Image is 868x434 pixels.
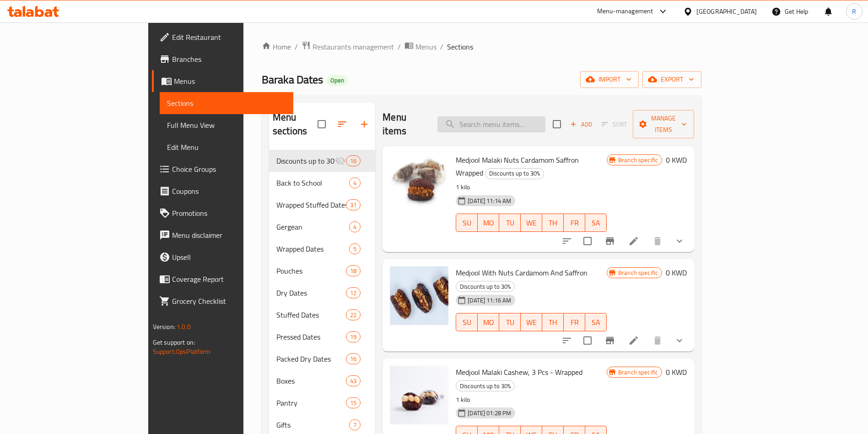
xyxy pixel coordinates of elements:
[160,114,293,136] a: Full Menu View
[172,54,286,65] span: Branches
[390,266,448,325] img: Medjool With Nuts Cardamom And Saffron
[350,223,360,231] span: 4
[327,77,348,84] span: Open
[346,287,361,298] div: items
[564,313,585,331] button: FR
[615,156,662,165] span: Branch specific
[547,115,566,134] span: Select section
[566,117,596,132] button: Add
[499,313,521,331] button: TU
[177,321,191,333] span: 1.0.0
[521,214,542,232] button: WE
[588,74,631,85] span: import
[666,366,687,379] h6: 0 KWD
[640,113,687,136] span: Manage items
[615,269,662,277] span: Branch specific
[633,110,694,138] button: Manage items
[567,216,582,230] span: FR
[485,168,544,179] div: Discounts up to 30%
[172,186,286,197] span: Coupons
[276,331,346,342] span: Pressed Dates
[556,230,578,252] button: sort-choices
[152,268,293,290] a: Coverage Report
[597,6,653,17] div: Menu-management
[269,194,375,216] div: Wrapped Stuffed Dates31
[415,41,437,52] span: Menus
[346,375,361,386] div: items
[167,98,286,109] span: Sections
[852,6,856,16] span: R
[346,353,361,364] div: items
[456,266,588,280] span: Medjool With Nuts Cardamom And Saffron
[346,267,360,275] span: 18
[674,236,685,247] svg: Show Choices
[578,231,597,251] span: Select to update
[628,335,639,346] a: Edit menu item
[585,214,607,232] button: SA
[152,202,293,224] a: Promotions
[346,201,360,209] span: 31
[404,41,437,53] a: Menus
[464,409,515,418] span: [DATE] 01:28 PM
[585,313,607,331] button: SA
[346,399,360,407] span: 15
[160,136,293,158] a: Edit Menu
[276,177,349,188] div: Back to School
[524,316,539,329] span: WE
[650,74,694,85] span: export
[152,26,293,48] a: Edit Restaurant
[172,230,286,241] span: Menu disclaimer
[167,120,286,131] span: Full Menu View
[440,41,443,52] li: /
[478,313,499,331] button: MO
[312,115,331,134] span: Select all sections
[174,76,286,87] span: Menus
[331,113,353,135] span: Sort sections
[276,221,349,232] span: Gergean
[327,75,348,86] div: Open
[647,230,669,252] button: delete
[276,397,346,408] span: Pantry
[521,313,542,331] button: WE
[346,309,361,320] div: items
[460,316,474,329] span: SU
[262,41,701,53] nav: breadcrumb
[276,353,346,364] div: Packed Dry Dates
[350,179,360,187] span: 4
[152,48,293,70] a: Branches
[447,41,473,52] span: Sections
[349,177,361,188] div: items
[172,32,286,43] span: Edit Restaurant
[276,419,349,430] div: Gifts
[596,117,633,132] span: Select section first
[456,153,579,180] span: Medjool Malaki Nuts Cardamom Saffron Wrapped
[160,92,293,114] a: Sections
[153,346,211,357] a: Support.OpsPlatform
[669,330,690,352] button: show more
[460,216,474,230] span: SU
[456,365,582,379] span: Medjool Malaki Cashew, 3 Pcs - Wrapped
[269,392,375,414] div: Pantry15
[276,375,346,386] span: Boxes
[349,221,361,232] div: items
[542,214,564,232] button: TH
[276,155,335,166] span: Discounts up to 30%
[456,281,514,292] span: Discounts up to 30%
[346,377,360,385] span: 43
[503,216,517,230] span: TU
[273,110,318,138] h2: Menu sections
[669,230,690,252] button: show more
[276,265,346,276] span: Pouches
[346,289,360,297] span: 12
[276,287,346,298] div: Dry Dates
[564,214,585,232] button: FR
[589,316,603,329] span: SA
[350,421,360,429] span: 7
[269,326,375,348] div: Pressed Dates19
[524,216,539,230] span: WE
[456,214,478,232] button: SU
[542,313,564,331] button: TH
[599,330,621,352] button: Branch-specific-item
